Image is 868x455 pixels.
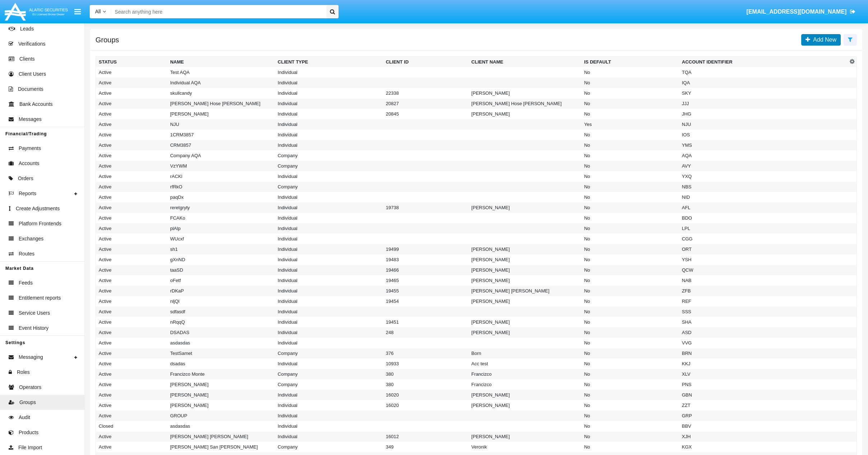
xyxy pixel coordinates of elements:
[383,400,468,411] td: 16020
[581,234,679,244] td: No
[167,57,275,67] th: Name
[581,254,679,265] td: No
[18,85,43,93] span: Documents
[19,353,43,361] span: Messaging
[468,400,581,411] td: [PERSON_NAME]
[383,244,468,254] td: 19499
[167,88,275,98] td: skullcandy
[275,67,383,78] td: Individual
[581,306,679,317] td: No
[96,130,167,140] td: Active
[581,182,679,192] td: No
[167,244,275,254] td: sh1
[167,327,275,338] td: DSADAS
[679,119,848,130] td: NJU
[383,98,468,109] td: 20827
[679,161,848,171] td: AVY
[275,182,383,192] td: Company
[167,296,275,306] td: nljQl
[96,369,167,379] td: Active
[581,275,679,286] td: No
[679,390,848,400] td: GBN
[383,369,468,379] td: 380
[275,57,383,67] th: Client Type
[679,369,848,379] td: XLV
[383,57,468,67] th: Client ID
[679,67,848,78] td: TQA
[383,358,468,369] td: 10933
[167,119,275,130] td: NJU
[679,109,848,119] td: JHG
[468,369,581,379] td: Francizco
[96,400,167,411] td: Active
[96,161,167,171] td: Active
[167,265,275,275] td: taaSD
[581,130,679,140] td: No
[275,254,383,265] td: Individual
[19,399,36,406] span: Groups
[581,348,679,358] td: No
[275,317,383,327] td: Individual
[96,192,167,202] td: Active
[167,140,275,150] td: CRM3857
[275,223,383,234] td: Individual
[275,88,383,98] td: Individual
[18,40,45,48] span: Verifications
[275,275,383,286] td: Individual
[679,213,848,223] td: BDO
[679,57,848,67] th: Account Identifier
[581,119,679,130] td: Yes
[275,109,383,119] td: Individual
[275,379,383,390] td: Company
[679,223,848,234] td: LPL
[746,9,846,15] span: [EMAIL_ADDRESS][DOMAIN_NAME]
[468,348,581,358] td: Born
[167,223,275,234] td: plAlp
[167,431,275,442] td: [PERSON_NAME] [PERSON_NAME]
[167,130,275,140] td: 1CRM3857
[383,442,468,452] td: 349
[19,220,61,227] span: Platform Frontends
[275,265,383,275] td: Individual
[96,223,167,234] td: Active
[468,57,581,67] th: Client Name
[96,202,167,213] td: Active
[275,296,383,306] td: Individual
[167,161,275,171] td: VzYWM
[679,88,848,98] td: SKY
[581,192,679,202] td: No
[801,34,841,46] a: Add New
[679,254,848,265] td: YSH
[96,171,167,182] td: Active
[275,421,383,431] td: Individual
[167,254,275,265] td: gXnND
[18,175,33,182] span: Orders
[19,429,38,436] span: Products
[19,309,50,317] span: Service Users
[679,296,848,306] td: REF
[679,192,848,202] td: NID
[167,369,275,379] td: Francizco Monte
[275,431,383,442] td: Individual
[581,431,679,442] td: No
[581,411,679,421] td: No
[679,431,848,442] td: XJH
[96,119,167,130] td: Active
[96,411,167,421] td: Active
[679,400,848,411] td: ZZT
[96,67,167,78] td: Active
[275,130,383,140] td: Individual
[19,70,46,78] span: Client Users
[96,244,167,254] td: Active
[275,213,383,223] td: Individual
[468,98,581,109] td: [PERSON_NAME] Hose [PERSON_NAME]
[581,150,679,161] td: No
[810,37,836,43] span: Add New
[167,400,275,411] td: [PERSON_NAME]
[167,358,275,369] td: dsadas
[19,250,34,258] span: Routes
[96,57,167,67] th: Status
[18,444,42,451] span: File Import
[275,234,383,244] td: Individual
[167,150,275,161] td: Company AQA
